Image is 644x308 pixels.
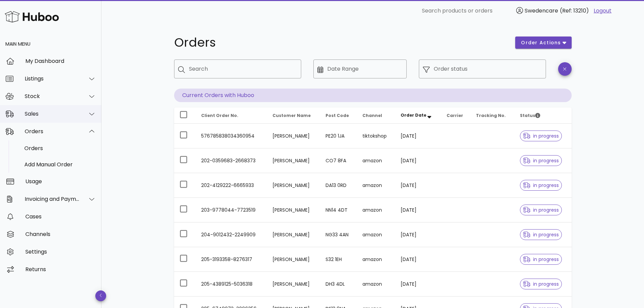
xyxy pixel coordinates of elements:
td: [PERSON_NAME] [267,173,320,198]
td: amazon [357,198,395,222]
th: Channel [357,108,395,124]
th: Order Date: Sorted descending. Activate to remove sorting. [395,108,441,124]
a: Logout [594,7,612,15]
td: DA13 0RD [320,173,357,198]
td: amazon [357,247,395,272]
span: Client Order No. [201,113,238,118]
span: order actions [521,39,561,46]
th: Tracking No. [471,108,515,124]
td: amazon [357,173,395,198]
td: [PERSON_NAME] [267,148,320,173]
div: Invoicing and Payments [25,196,80,202]
td: tiktokshop [357,124,395,148]
td: 202-0359683-2668373 [196,148,267,173]
span: Channel [362,113,382,118]
th: Customer Name [267,108,320,124]
div: Settings [25,248,96,255]
td: [PERSON_NAME] [267,124,320,148]
td: [DATE] [395,247,441,272]
td: [DATE] [395,272,441,297]
td: [DATE] [395,198,441,222]
td: S32 1EH [320,247,357,272]
td: [PERSON_NAME] [267,198,320,222]
span: Customer Name [272,113,311,118]
div: Orders [24,145,96,151]
div: Returns [25,266,96,273]
th: Status [515,108,572,124]
td: [PERSON_NAME] [267,272,320,297]
td: [DATE] [395,148,441,173]
td: 205-4389125-5036318 [196,272,267,297]
span: (Ref: 13210) [560,7,589,15]
td: DH3 4DL [320,272,357,297]
span: in progress [523,257,559,262]
span: in progress [523,158,559,163]
span: in progress [523,208,559,212]
span: in progress [523,183,559,188]
img: Huboo Logo [5,9,59,24]
th: Post Code [320,108,357,124]
div: Usage [25,178,96,185]
div: Stock [25,93,80,99]
span: in progress [523,232,559,237]
td: CO7 8FA [320,148,357,173]
td: amazon [357,148,395,173]
td: 576785838034360954 [196,124,267,148]
div: Cases [25,213,96,220]
h1: Orders [174,37,507,49]
span: Swedencare [525,7,558,15]
td: [DATE] [395,124,441,148]
td: [DATE] [395,173,441,198]
td: [DATE] [395,222,441,247]
span: Status [520,113,540,118]
td: 202-4129222-6665933 [196,173,267,198]
div: My Dashboard [25,58,96,64]
div: Listings [25,75,80,82]
button: order actions [515,37,571,49]
td: PE20 1JA [320,124,357,148]
span: in progress [523,134,559,138]
td: NG33 4AN [320,222,357,247]
span: Post Code [326,113,349,118]
td: amazon [357,222,395,247]
td: [PERSON_NAME] [267,222,320,247]
td: 204-9012432-2249909 [196,222,267,247]
span: Carrier [447,113,463,118]
td: NN14 4DT [320,198,357,222]
td: 203-9778044-7723519 [196,198,267,222]
div: Orders [25,128,80,135]
td: amazon [357,272,395,297]
td: [PERSON_NAME] [267,247,320,272]
th: Client Order No. [196,108,267,124]
p: Current Orders with Huboo [174,89,572,102]
div: Add Manual Order [24,161,96,168]
div: Channels [25,231,96,237]
div: Sales [25,111,80,117]
span: Order Date [401,112,426,118]
th: Carrier [441,108,471,124]
span: Tracking No. [476,113,506,118]
td: 205-3193358-8276317 [196,247,267,272]
span: in progress [523,282,559,286]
